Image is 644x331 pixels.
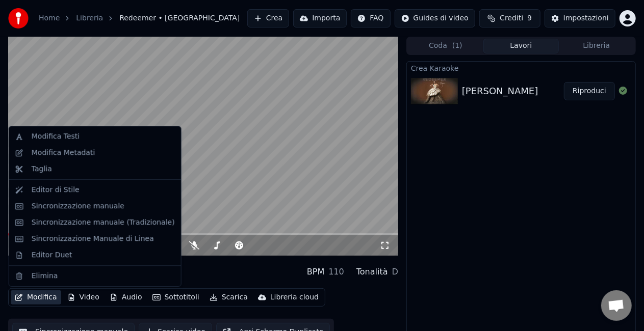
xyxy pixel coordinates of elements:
[395,9,475,27] button: Guides di video
[483,39,559,53] button: Lavori
[564,82,615,100] button: Riproduci
[32,234,154,244] div: Sincronizzazione Manuale di Linea
[106,290,146,305] button: Audio
[32,164,52,174] div: Taglia
[148,290,203,305] button: Sottotitoli
[32,217,175,228] div: Sincronizzazione manuale (Tradizionale)
[39,13,240,23] nav: breadcrumb
[32,148,95,158] div: Modifica Metadati
[270,292,319,302] div: Libreria cloud
[527,13,532,23] span: 9
[307,266,324,278] div: BPM
[356,266,388,278] div: Tonalità
[11,290,61,305] button: Modifica
[32,250,72,260] div: Editor Duet
[119,13,240,23] span: Redeemer • [GEOGRAPHIC_DATA]
[8,8,29,29] img: youka
[351,9,390,27] button: FAQ
[559,39,634,53] button: Libreria
[500,13,523,23] span: Crediti
[407,62,635,74] div: Crea Karaoke
[392,266,398,278] div: D
[328,266,344,278] div: 110
[76,13,103,23] a: Libreria
[479,9,540,27] button: Crediti9
[205,290,252,305] button: Scarica
[32,201,124,211] div: Sincronizzazione manuale
[601,290,632,321] div: Aprire la chat
[247,9,289,27] button: Crea
[563,13,609,23] div: Impostazioni
[408,39,483,53] button: Coda
[32,131,80,142] div: Modifica Testi
[452,41,462,51] span: ( 1 )
[462,84,538,98] div: [PERSON_NAME]
[39,13,60,23] a: Home
[32,185,80,195] div: Editor di Stile
[545,9,615,27] button: Impostazioni
[63,290,104,305] button: Video
[293,9,347,27] button: Importa
[32,271,58,281] div: Elimina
